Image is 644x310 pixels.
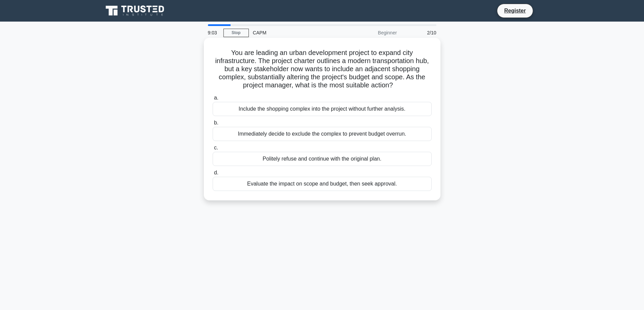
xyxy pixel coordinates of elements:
div: Beginner [342,26,401,39]
div: Politely refuse and continue with the original plan. [213,152,432,166]
div: 2/10 [401,26,440,39]
div: 9:03 [204,26,223,39]
span: d. [214,170,218,175]
div: CAPM [249,26,342,39]
div: Evaluate the impact on scope and budget, then seek approval. [213,177,432,191]
span: b. [214,120,218,125]
span: a. [214,95,218,101]
h5: You are leading an urban development project to expand city infrastructure. The project charter o... [212,49,432,90]
div: Include the shopping complex into the project without further analysis. [213,102,432,116]
div: Immediately decide to exclude the complex to prevent budget overrun. [213,127,432,141]
a: Register [500,6,530,15]
span: c. [214,145,218,150]
a: Stop [223,29,249,37]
